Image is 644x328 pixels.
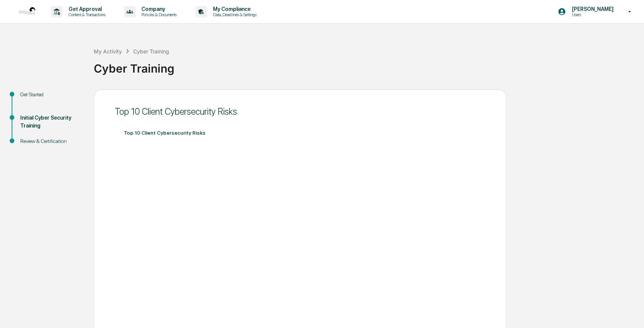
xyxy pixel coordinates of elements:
[20,137,82,145] div: Review & Certification
[135,6,180,12] p: Company
[63,6,109,12] p: Get Approval
[20,91,82,99] div: Get Started
[135,12,180,17] p: Policies & Documents
[63,12,109,17] p: Content & Transactions
[115,106,485,117] div: Top 10 Client Cybersecurity Risks
[94,56,640,75] div: Cyber Training
[566,6,617,12] p: [PERSON_NAME]
[207,6,260,12] p: My Compliance
[620,303,640,323] iframe: Open customer support
[94,48,122,55] div: My Activity
[566,12,617,17] p: Users
[207,12,260,17] p: Data, Deadlines & Settings
[133,48,169,55] div: Cyber Training
[124,130,476,136] div: Top 10 Client Cybersecurity Risks
[20,114,82,130] div: Initial Cyber Security Training
[18,3,36,21] img: logo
